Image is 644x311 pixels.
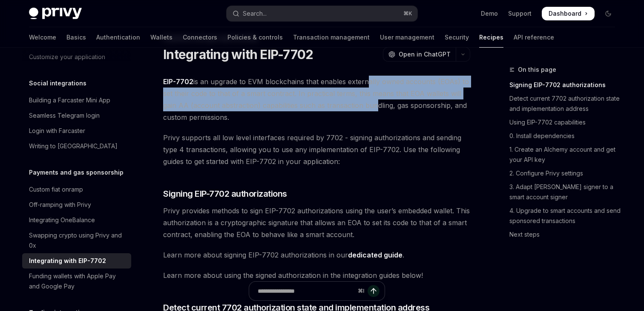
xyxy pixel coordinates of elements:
a: Connectors [183,27,217,48]
a: Using EIP-7702 capabilities [509,116,622,129]
a: 2. Configure Privy settings [509,167,622,180]
a: Seamless Telegram login [22,108,131,123]
h1: Integrating with EIP-7702 [163,47,313,62]
div: Login with Farcaster [29,126,85,136]
div: Search... [243,8,267,19]
a: Wallets [150,27,172,48]
a: Swapping crypto using Privy and 0x [22,228,131,253]
a: 1. Create an Alchemy account and get your API key [509,143,622,167]
span: Open in ChatGPT [399,50,451,59]
span: is an upgrade to EVM blockchains that enables externally owned accounts (EOAs) to set their code ... [163,76,470,123]
a: Welcome [29,27,56,48]
span: ⌘ K [403,10,412,17]
a: Off-ramping with Privy [22,197,131,212]
button: Toggle dark mode [601,7,615,20]
a: Custom fiat onramp [22,182,131,197]
h5: Payments and gas sponsorship [29,167,124,178]
a: Funding wallets with Apple Pay and Google Pay [22,269,131,294]
a: Transaction management [293,27,370,48]
a: 0. Install dependencies [509,129,622,143]
div: Writing to [GEOGRAPHIC_DATA] [29,141,118,151]
a: Authentication [96,27,140,48]
a: Detect current 7702 authorization state and implementation address [509,92,622,116]
span: Learn more about signing EIP-7702 authorizations in our . [163,249,470,261]
a: Recipes [479,27,503,48]
div: Building a Farcaster Mini App [29,95,110,105]
input: Ask a question... [258,282,354,300]
div: Integrating with EIP-7702 [29,256,106,266]
a: Policies & controls [227,27,283,48]
div: Integrating OneBalance [29,215,95,225]
div: Funding wallets with Apple Pay and Google Pay [29,271,126,291]
a: Dashboard [542,7,595,20]
a: Login with Farcaster [22,123,131,139]
span: Privy supports all low level interfaces required by 7702 - signing authorizations and sending typ... [163,132,470,167]
div: Swapping crypto using Privy and 0x [29,230,126,251]
a: Next steps [509,228,622,241]
a: Integrating with EIP-7702 [22,253,131,269]
div: Off-ramping with Privy [29,200,91,210]
a: EIP-7702 [163,77,193,86]
a: Writing to [GEOGRAPHIC_DATA] [22,139,131,154]
div: Custom fiat onramp [29,184,83,195]
a: Demo [481,9,498,18]
span: Privy provides methods to sign EIP-7702 authorizations using the user’s embedded wallet. This aut... [163,205,470,240]
button: Send message [368,285,379,297]
img: dark logo [29,8,82,20]
a: Integrating OneBalance [22,212,131,228]
a: 4. Upgrade to smart accounts and send sponsored transactions [509,204,622,228]
span: Signing EIP-7702 authorizations [163,188,287,200]
span: Dashboard [549,9,581,18]
a: API reference [514,27,554,48]
div: Seamless Telegram login [29,110,100,121]
a: Signing EIP-7702 authorizations [509,78,622,92]
h5: Social integrations [29,78,86,88]
a: 3. Adapt [PERSON_NAME] signer to a smart account signer [509,180,622,204]
a: Basics [66,27,86,48]
a: Security [445,27,469,48]
a: Building a Farcaster Mini App [22,93,131,108]
span: Learn more about using the signed authorization in the integration guides below! [163,269,470,281]
button: Open in ChatGPT [383,47,456,62]
a: Support [508,9,532,18]
span: On this page [518,65,556,75]
button: Open search [227,6,417,21]
a: User management [380,27,434,48]
a: dedicated guide [348,251,402,260]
